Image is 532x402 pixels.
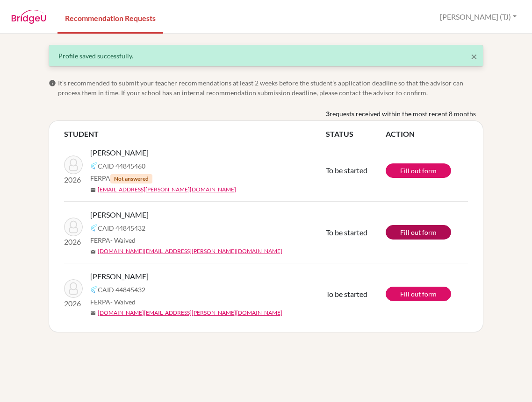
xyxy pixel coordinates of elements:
th: STATUS [326,128,386,140]
span: CAID 44845432 [98,285,145,295]
img: Common App logo [90,162,98,169]
span: requests received within the most recent 8 months [330,109,476,119]
img: Kim, Jihwan [64,218,83,236]
span: mail [90,249,96,254]
img: Kim, Jihwan [64,279,83,298]
span: CAID 44845432 [98,223,145,233]
p: 2026 [64,298,83,309]
a: Fill out form [386,225,451,240]
span: FERPA [90,297,136,307]
img: Common App logo [90,286,98,293]
span: [PERSON_NAME] [90,147,149,158]
img: Common App logo [90,224,98,232]
a: [DOMAIN_NAME][EMAIL_ADDRESS][PERSON_NAME][DOMAIN_NAME] [98,247,282,255]
span: To be started [326,166,367,175]
a: Fill out form [386,163,451,178]
th: STUDENT [64,128,326,140]
span: mail [90,187,96,193]
span: Not answered [110,174,152,183]
button: Close [471,51,477,62]
span: - Waived [110,298,136,306]
span: - Waived [110,236,136,244]
span: It’s recommended to submit your teacher recommendations at least 2 weeks before the student’s app... [58,78,483,98]
b: 3 [326,109,330,119]
th: ACTION [386,128,468,140]
span: info [49,79,56,87]
span: To be started [326,289,367,298]
div: Profile saved successfully. [58,51,474,61]
span: [PERSON_NAME] [90,209,149,220]
a: Recommendation Requests [58,1,163,34]
a: [EMAIL_ADDRESS][PERSON_NAME][DOMAIN_NAME] [98,185,236,194]
p: 2026 [64,236,83,247]
span: mail [90,310,96,316]
a: [DOMAIN_NAME][EMAIL_ADDRESS][PERSON_NAME][DOMAIN_NAME] [98,309,282,317]
img: BridgeU logo [11,10,46,24]
span: × [471,49,477,63]
img: Lee, Ezariah [64,155,83,174]
span: FERPA [90,235,136,245]
button: [PERSON_NAME] (TJ) [436,8,521,26]
span: To be started [326,228,367,237]
span: CAID 44845460 [98,161,145,171]
span: [PERSON_NAME] [90,271,149,282]
p: 2026 [64,174,83,185]
a: Fill out form [386,287,451,301]
span: FERPA [90,173,152,183]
